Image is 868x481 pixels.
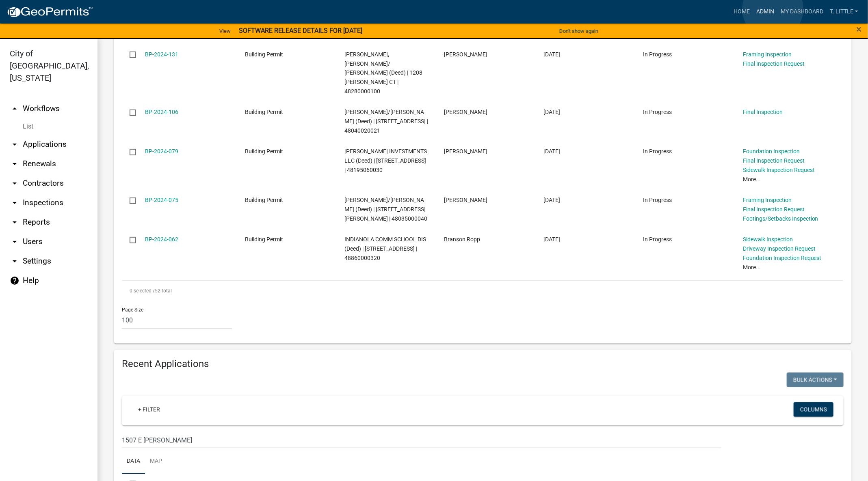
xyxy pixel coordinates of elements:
[245,51,283,58] span: Building Permit
[643,236,672,243] span: In Progress
[544,197,561,203] span: 06/19/2024
[743,245,816,252] a: Driveway Inspection Request
[827,4,862,19] a: T. Little
[239,27,362,34] strong: SOFTWARE RELEASE DETAILS FOR [DATE]
[245,236,283,243] span: Building Permit
[216,24,234,38] a: View
[743,148,800,155] a: Foundation Inspection
[857,24,862,34] button: Close
[743,167,815,173] a: Sidewalk Inspection Request
[122,281,844,301] div: 52 total
[10,104,19,114] i: arrow_drop_up
[544,109,561,115] span: 07/29/2024
[544,51,561,58] span: 09/30/2024
[10,140,19,149] i: arrow_drop_down
[777,4,827,19] a: My Dashboard
[753,4,777,19] a: Admin
[122,449,145,475] a: Data
[444,236,480,243] span: Branson Ropp
[743,176,761,183] a: More...
[10,159,19,169] i: arrow_drop_down
[145,236,179,243] a: BP-2024-062
[245,197,283,203] span: Building Permit
[145,449,167,475] a: Map
[643,51,672,58] span: In Progress
[643,197,672,203] span: In Progress
[145,148,179,155] a: BP-2024-079
[743,197,792,203] a: Framing Inspection
[145,109,179,115] a: BP-2024-106
[444,51,487,58] span: Daniel Tebbe
[344,109,428,134] span: MARTIN, CHRISTOPHER J/ASHLEY (Deed) | 1108 N B ST | 48040020021
[344,236,426,261] span: INDIANOLA COMM SCHOOL DIS (Deed) | 1304 E 1ST AVE | 48860000320
[857,24,862,35] span: ×
[145,51,179,58] a: BP-2024-131
[145,197,179,203] a: BP-2024-075
[743,255,822,261] a: Foundation Inspection Request
[122,358,844,370] h4: Recent Applications
[344,148,427,173] span: CAMBRON INVESTMENTS LLC (Deed) | 708 S Y ST | 48195060030
[10,198,19,208] i: arrow_drop_down
[444,197,487,203] span: Seth Lampman
[132,402,167,417] a: + Filter
[794,402,833,417] button: Columns
[10,178,19,188] i: arrow_drop_down
[344,197,427,222] span: KELLER-LAMPMAN, EMILY M/LAMPMAN, SETH D (Deed) | 1209 N BUXTON ST | 48035000040
[743,215,818,222] a: Footings/Setbacks Inspection
[122,432,721,449] input: Search for applications
[544,148,561,155] span: 06/26/2024
[643,109,672,115] span: In Progress
[10,276,19,286] i: help
[743,60,805,67] a: Final Inspection Request
[743,157,805,164] a: Final Inspection Request
[743,109,783,115] a: Final Inspection
[743,206,805,213] a: Final Inspection Request
[643,148,672,155] span: In Progress
[787,373,844,387] button: Bulk Actions
[444,148,487,155] span: Ryan Cambron
[344,51,422,94] span: BANNING, PAMELA LEE/ TEBBE, DANIEL A (Deed) | 1208 STEPHEN CT | 48280000100
[10,256,19,266] i: arrow_drop_down
[10,237,19,247] i: arrow_drop_down
[743,264,761,271] a: More...
[743,236,793,243] a: Sidewalk Inspection
[130,288,155,294] span: 0 selected /
[444,109,487,115] span: Chris
[544,236,561,243] span: 03/26/2024
[743,51,792,58] a: Framing Inspection
[245,148,283,155] span: Building Permit
[245,109,283,115] span: Building Permit
[730,4,753,19] a: Home
[556,24,602,38] button: Don't show again
[10,217,19,227] i: arrow_drop_down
